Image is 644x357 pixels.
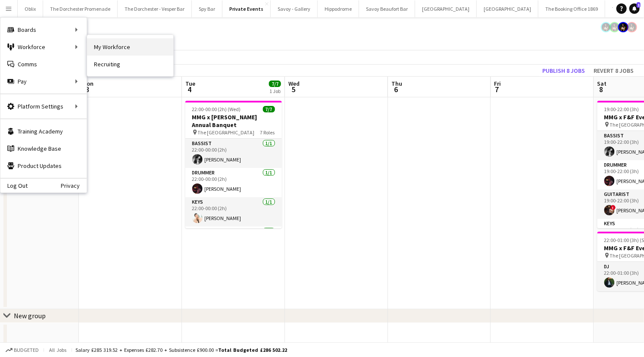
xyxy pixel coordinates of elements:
[185,139,282,168] app-card-role: Bassist1/122:00-00:00 (2h)[PERSON_NAME]
[604,106,639,112] span: 19:00-22:00 (3h)
[590,65,637,76] button: Revert 8 jobs
[359,0,415,17] button: Savoy Beaufort Bar
[185,80,195,87] span: Tue
[82,80,94,87] span: Mon
[0,98,87,115] div: Platform Settings
[287,84,300,94] span: 5
[601,22,611,32] app-user-avatar: Helena Debono
[288,80,300,87] span: Wed
[318,0,359,17] button: Hippodrome
[0,73,87,90] div: Pay
[477,0,538,17] button: [GEOGRAPHIC_DATA]
[185,113,282,129] h3: MMG x [PERSON_NAME] Annual Banquet
[539,65,588,76] button: Publish 8 jobs
[87,56,173,73] a: Recruiting
[0,140,87,157] a: Knowledge Base
[390,84,402,94] span: 6
[184,84,195,94] span: 4
[538,0,605,17] button: The Booking Office 1869
[618,22,628,32] app-user-avatar: Helena Debono
[14,347,39,353] span: Budgeted
[185,168,282,197] app-card-role: Drummer1/122:00-00:00 (2h)[PERSON_NAME]
[222,0,271,17] button: Private Events
[269,81,281,87] span: 7/7
[263,106,275,112] span: 7/7
[260,129,275,136] span: 7 Roles
[192,106,241,112] span: 22:00-00:00 (2h) (Wed)
[494,80,501,87] span: Fri
[629,3,640,14] a: 1
[627,22,637,32] app-user-avatar: Helena Debono
[218,347,287,353] span: Total Budgeted £286 502.22
[185,197,282,227] app-card-role: Keys1/122:00-00:00 (2h)[PERSON_NAME]
[118,0,192,17] button: The Dorchester - Vesper Bar
[610,22,620,32] app-user-avatar: Helena Debono
[0,123,87,140] a: Training Academy
[0,38,87,56] div: Workforce
[18,0,43,17] button: Oblix
[47,347,68,353] span: All jobs
[637,2,641,8] span: 1
[0,182,28,189] a: Log Out
[0,157,87,174] a: Product Updates
[185,101,282,228] app-job-card: 22:00-00:00 (2h) (Wed)7/7MMG x [PERSON_NAME] Annual Banquet The [GEOGRAPHIC_DATA]7 RolesBassist1/...
[61,182,87,189] a: Privacy
[611,205,616,210] span: !
[271,0,318,17] button: Savoy - Gallery
[185,227,282,258] app-card-role: Saxophonist1/1
[493,84,501,94] span: 7
[75,347,287,353] div: Salary £285 319.52 + Expenses £282.70 + Subsistence £900.00 =
[0,21,87,38] div: Boards
[81,84,94,94] span: 3
[596,84,607,94] span: 8
[415,0,477,17] button: [GEOGRAPHIC_DATA]
[597,80,607,87] span: Sat
[269,88,281,94] div: 1 Job
[4,345,40,355] button: Budgeted
[43,0,118,17] button: The Dorchester Promenade
[14,311,46,320] div: New group
[198,129,255,136] span: The [GEOGRAPHIC_DATA]
[391,80,402,87] span: Thu
[192,0,222,17] button: Spy Bar
[87,38,173,56] a: My Workforce
[0,56,87,73] a: Comms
